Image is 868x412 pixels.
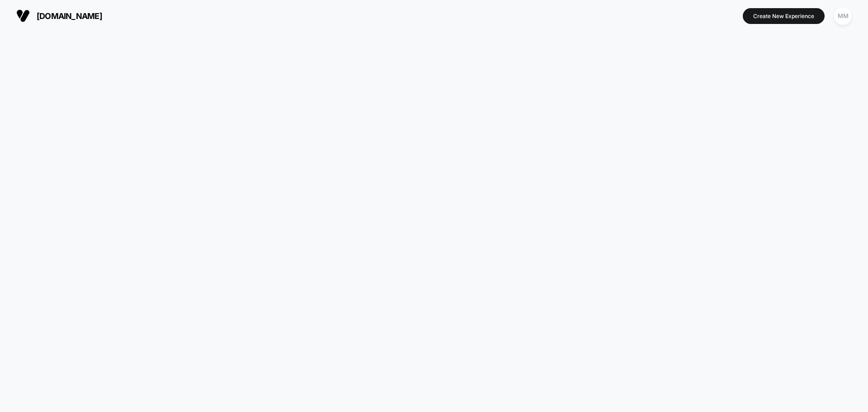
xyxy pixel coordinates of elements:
img: Visually logo [16,9,30,23]
button: Create New Experience [743,8,825,24]
button: [DOMAIN_NAME] [14,9,105,23]
div: MM [834,7,852,25]
button: MM [831,7,854,25]
span: [DOMAIN_NAME] [37,11,102,21]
